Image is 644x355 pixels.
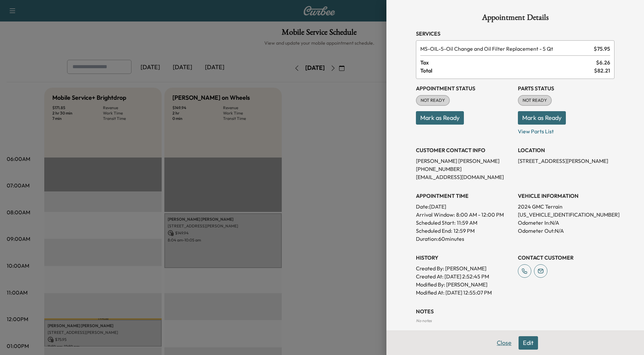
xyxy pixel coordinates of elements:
[453,227,475,235] p: 12:59 PM
[416,219,455,227] p: Scheduled Start:
[416,203,513,211] p: Date: [DATE]
[594,66,610,75] span: $ 82.21
[457,219,477,227] p: 11:59 AM
[518,219,614,227] p: Odometer In: N/A
[456,211,504,219] span: 8:00 AM - 12:00 PM
[518,227,614,235] p: Odometer Out: N/A
[420,66,594,75] span: Total
[416,318,614,323] div: No notes
[416,146,513,154] h3: CUSTOMER CONTACT INFO
[416,235,513,243] p: Duration: 60 minutes
[416,157,513,165] p: [PERSON_NAME] [PERSON_NAME]
[518,125,614,135] p: View Parts List
[596,58,610,66] span: $ 6.26
[416,30,614,38] h3: Services
[519,97,551,104] span: NOT READY
[416,165,513,173] p: [PHONE_NUMBER]
[518,146,614,154] h3: LOCATION
[416,264,513,272] p: Created By : [PERSON_NAME]
[492,336,516,350] button: Close
[416,173,513,181] p: [EMAIL_ADDRESS][DOMAIN_NAME]
[518,192,614,200] h3: VEHICLE INFORMATION
[417,97,449,104] span: NOT READY
[518,111,566,125] button: Mark as Ready
[416,84,513,92] h3: Appointment Status
[518,211,614,219] p: [US_VEHICLE_IDENTIFICATION_NUMBER]
[519,336,538,350] button: Edit
[420,45,591,53] span: Oil Change and Oil Filter Replacement - 5 Qt
[416,13,614,24] h1: Appointment Details
[416,192,513,200] h3: APPOINTMENT TIME
[518,203,614,211] p: 2024 GMC Terrain
[416,272,513,280] p: Created At : [DATE] 2:52:45 PM
[416,280,513,289] p: Modified By : [PERSON_NAME]
[416,254,513,262] h3: History
[518,254,614,262] h3: CONTACT CUSTOMER
[420,58,596,66] span: Tax
[518,157,614,165] p: [STREET_ADDRESS][PERSON_NAME]
[416,307,614,315] h3: NOTES
[416,211,513,219] p: Arrival Window:
[416,289,513,297] p: Modified At : [DATE] 12:55:07 PM
[594,45,610,53] span: $ 75.95
[416,111,464,125] button: Mark as Ready
[518,84,614,92] h3: Parts Status
[416,227,452,235] p: Scheduled End:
